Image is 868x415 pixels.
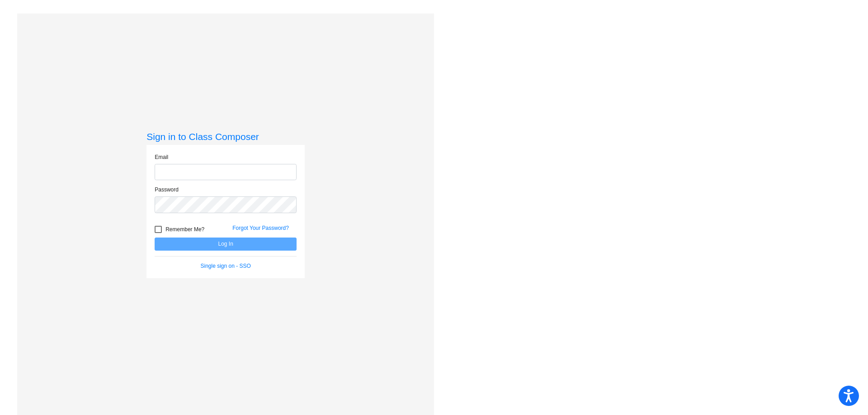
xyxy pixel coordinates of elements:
[232,225,289,231] a: Forgot Your Password?
[165,224,204,235] span: Remember Me?
[201,263,251,269] a: Single sign on - SSO
[146,131,305,142] h3: Sign in to Class Composer
[155,238,297,251] button: Log In
[155,186,179,194] label: Password
[155,153,168,161] label: Email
